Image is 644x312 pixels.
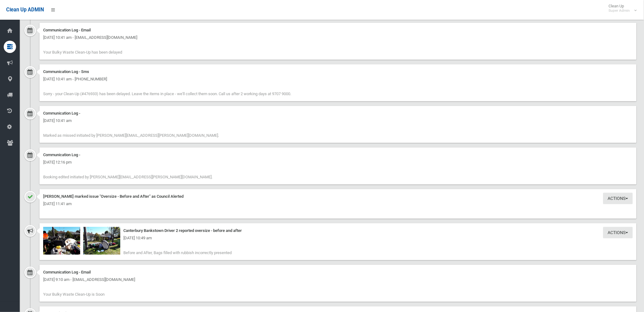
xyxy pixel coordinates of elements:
[609,8,630,13] small: Super Admin
[43,50,122,55] span: Your Bulky Waste Clean-Up has been delayed
[43,159,633,166] div: [DATE] 12:16 pm
[83,227,120,255] img: 2025-08-1210.48.118669870771324313894.jpg
[606,4,636,13] span: Clean Up
[43,75,633,83] div: [DATE] 10:41 am - [PHONE_NUMBER]
[43,26,633,34] div: Communication Log - Email
[43,193,633,200] div: [PERSON_NAME] marked issue "Oversize - Before and After" as Council Alerted
[43,117,633,124] div: [DATE] 10:41 am
[43,68,633,75] div: Communication Log - Sms
[43,175,213,179] span: Booking edited initiated by [PERSON_NAME][EMAIL_ADDRESS][PERSON_NAME][DOMAIN_NAME].
[603,227,633,238] button: Actions
[43,276,633,283] div: [DATE] 9:10 am - [EMAIL_ADDRESS][DOMAIN_NAME]
[43,110,633,117] div: Communication Log -
[43,227,80,255] img: 2025-08-1210.42.417532075429564440863.jpg
[43,234,633,242] div: [DATE] 10:49 am
[43,34,633,41] div: [DATE] 10:41 am - [EMAIL_ADDRESS][DOMAIN_NAME]
[43,292,105,297] span: Your Bulky Waste Clean-Up is Soon
[123,250,232,255] span: Before and After, Bags filled with rubbish incorrectly presented
[6,7,44,13] span: Clean Up ADMIN
[43,133,219,138] span: Marked as missed initiated by [PERSON_NAME][EMAIL_ADDRESS][PERSON_NAME][DOMAIN_NAME].
[43,151,633,159] div: Communication Log -
[43,269,633,276] div: Communication Log - Email
[43,91,291,96] span: Sorry - your Clean-Up (#476933) has been delayed. Leave the items in place - we'll collect them s...
[43,227,633,234] div: Canterbury Bankstown Driver 2 reported oversize - before and after
[603,193,633,204] button: Actions
[43,200,633,208] div: [DATE] 11:41 am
